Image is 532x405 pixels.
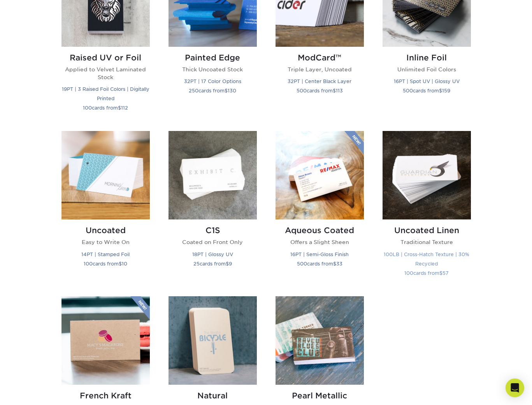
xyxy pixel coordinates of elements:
[288,78,351,84] small: 32PT | Center Black Layer
[403,88,450,94] small: cards from
[383,226,471,235] h2: Uncoated Linen
[184,78,241,84] small: 32PT | 17 Color Options
[383,131,471,219] img: Uncoated Linen Business Cards
[276,131,364,287] a: Aqueous Coated Business Cards Aqueous Coated Offers a Slight Sheen 16PT | Semi-Gloss Finish 500ca...
[276,226,364,235] h2: Aqueous Coated
[276,238,364,246] p: Offers a Slight Sheen
[229,261,232,267] span: 9
[189,88,236,94] small: cards from
[61,65,150,81] p: Applied to Velvet Laminated Stock
[61,131,150,219] img: Uncoated Business Cards
[192,251,233,257] small: 18PT | Glossy UV
[383,238,471,246] p: Traditional Texture
[297,88,343,94] small: cards from
[226,261,229,267] span: $
[276,296,364,385] img: Pearl Metallic Business Cards
[276,391,364,400] h2: Pearl Metallic
[62,86,149,101] small: 19PT | 3 Raised Foil Colors | Digitally Printed
[404,270,413,276] span: 100
[297,261,307,267] span: 500
[344,131,364,154] img: New Product
[169,131,257,219] img: C1S Business Cards
[297,88,307,94] span: 500
[383,53,471,62] h2: Inline Foil
[61,53,150,62] h2: Raised UV or Foil
[442,270,449,276] span: 57
[290,251,349,257] small: 16PT | Semi-Gloss Finish
[130,296,150,320] img: New Product
[118,105,121,111] span: $
[225,88,228,94] span: $
[404,270,449,276] small: cards from
[336,261,342,267] span: 33
[506,378,524,397] div: Open Intercom Messenger
[193,261,232,267] small: cards from
[333,261,336,267] span: $
[442,88,450,94] span: 159
[439,88,442,94] span: $
[61,226,150,235] h2: Uncoated
[61,238,150,246] p: Easy to Write On
[336,88,343,94] span: 113
[439,270,442,276] span: $
[384,251,469,267] small: 100LB | Cross-Hatch Texture | 30% Recycled
[61,296,150,385] img: French Kraft Business Cards
[276,65,364,73] p: Triple Layer, Uncoated
[83,105,128,111] small: cards from
[276,131,364,219] img: Aqueous Coated Business Cards
[333,88,336,94] span: $
[84,261,93,267] span: 100
[169,131,257,287] a: C1S Business Cards C1S Coated on Front Only 18PT | Glossy UV 25cards from$9
[121,105,128,111] span: 112
[297,261,342,267] small: cards from
[276,53,364,62] h2: ModCard™
[81,251,130,257] small: 14PT | Stamped Foil
[61,391,150,400] h2: French Kraft
[228,88,236,94] span: 130
[169,226,257,235] h2: C1S
[383,65,471,73] p: Unlimited Foil Colors
[169,53,257,62] h2: Painted Edge
[169,391,257,400] h2: Natural
[61,131,150,287] a: Uncoated Business Cards Uncoated Easy to Write On 14PT | Stamped Foil 100cards from$10
[193,261,200,267] span: 25
[394,78,460,84] small: 16PT | Spot UV | Glossy UV
[383,131,471,287] a: Uncoated Linen Business Cards Uncoated Linen Traditional Texture 100LB | Cross-Hatch Texture | 30...
[403,88,413,94] span: 500
[83,105,92,111] span: 100
[169,296,257,385] img: Natural Business Cards
[189,88,198,94] span: 250
[169,238,257,246] p: Coated on Front Only
[122,261,127,267] span: 10
[119,261,122,267] span: $
[84,261,127,267] small: cards from
[169,65,257,73] p: Thick Uncoated Stock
